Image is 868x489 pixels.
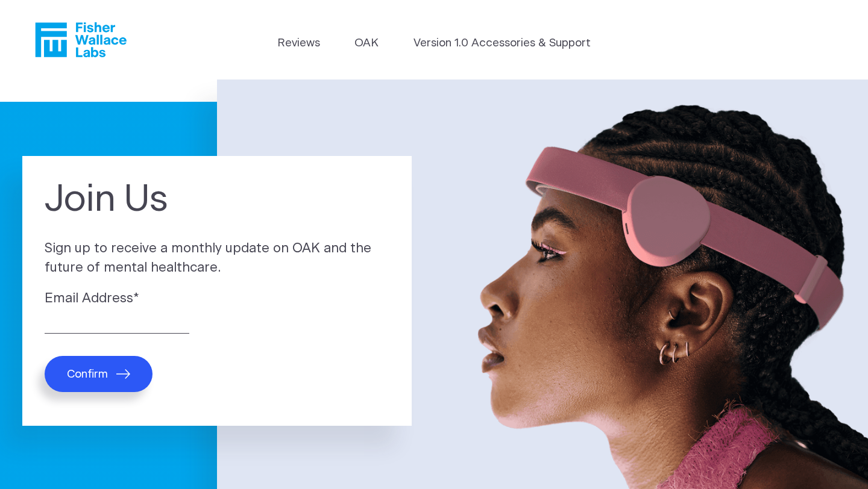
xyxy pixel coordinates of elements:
a: Fisher Wallace [35,22,127,57]
a: OAK [354,35,379,52]
p: Sign up to receive a monthly update on OAK and the future of mental healthcare. [45,239,389,278]
span: Confirm [67,367,108,381]
a: Reviews [277,35,320,52]
label: Email Address [45,289,389,309]
button: Confirm [45,356,153,392]
a: Version 1.0 Accessories & Support [414,35,591,52]
h1: Join Us [45,178,389,221]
